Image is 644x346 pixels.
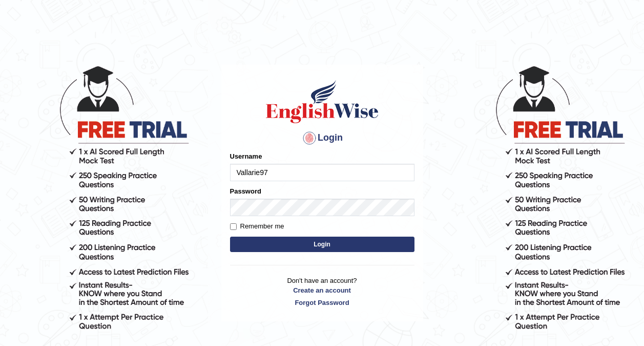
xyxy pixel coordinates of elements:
p: Don't have an account? [230,276,414,307]
img: Logo of English Wise sign in for intelligent practice with AI [264,79,381,125]
button: Login [230,237,414,252]
a: Forgot Password [230,298,414,307]
label: Password [230,186,261,196]
input: Remember me [230,223,237,230]
label: Username [230,151,262,161]
label: Remember me [230,221,284,232]
a: Create an account [230,285,414,295]
h4: Login [230,130,414,146]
